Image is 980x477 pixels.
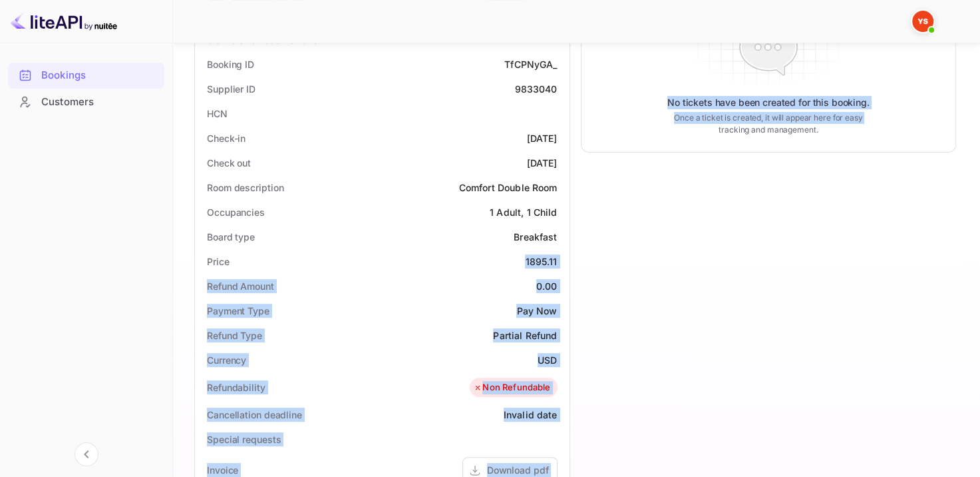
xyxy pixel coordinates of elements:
[207,463,238,477] div: Invoice
[536,279,558,293] div: 0.00
[207,254,230,268] div: Price
[207,156,251,170] div: Check out
[487,463,549,477] div: Download pdf
[525,254,557,268] div: 1895.11
[8,89,164,115] div: Customers
[527,156,558,170] div: [DATE]
[473,381,550,394] div: Non Refundable
[8,89,164,114] a: Customers
[514,230,557,244] div: Breakfast
[41,68,158,83] div: Bookings
[207,353,246,367] div: Currency
[527,131,558,145] div: [DATE]
[667,96,870,109] p: No tickets have been created for this booking.
[207,432,281,446] div: Special requests
[41,95,158,110] div: Customers
[75,442,98,466] button: Collapse navigation
[912,11,933,32] img: Yandex Support
[459,181,558,195] div: Comfort Double Room
[207,181,283,195] div: Room description
[207,57,254,71] div: Booking ID
[504,408,558,422] div: Invalid date
[11,11,117,32] img: LiteAPI logo
[668,112,868,136] p: Once a ticket is created, it will appear here for easy tracking and management.
[516,304,557,318] div: Pay Now
[207,205,265,219] div: Occupancies
[490,205,557,219] div: 1 Adult, 1 Child
[538,353,557,367] div: USD
[207,107,228,121] div: HCN
[8,63,164,89] div: Bookings
[504,57,557,71] div: TfCPNyGA_
[8,63,164,87] a: Bookings
[207,131,245,145] div: Check-in
[207,230,255,244] div: Board type
[207,380,265,394] div: Refundability
[514,82,557,96] div: 9833040
[207,304,269,318] div: Payment Type
[207,279,274,293] div: Refund Amount
[207,328,262,342] div: Refund Type
[207,408,302,422] div: Cancellation deadline
[207,82,255,96] div: Supplier ID
[493,328,557,342] div: Partial Refund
